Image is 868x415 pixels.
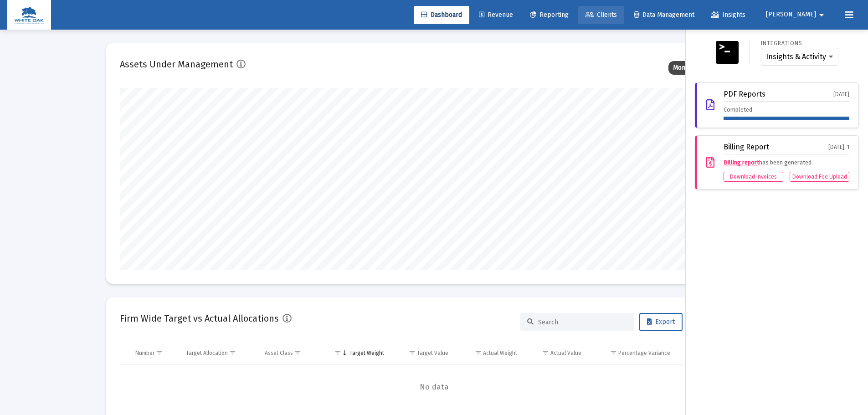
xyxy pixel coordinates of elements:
[421,11,462,19] span: Dashboard
[704,6,753,24] a: Insights
[530,11,569,19] span: Reporting
[711,11,745,19] span: Insights
[14,6,44,24] img: Dashboard
[472,6,520,24] a: Revenue
[586,11,617,19] span: Clients
[479,11,513,19] span: Revenue
[578,6,624,24] a: Clients
[766,11,816,19] span: [PERSON_NAME]
[755,5,838,24] button: [PERSON_NAME]
[634,11,694,19] span: Data Management
[523,6,576,24] a: Reporting
[414,6,469,24] a: Dashboard
[627,6,702,24] a: Data Management
[816,6,827,24] mat-icon: arrow_drop_down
